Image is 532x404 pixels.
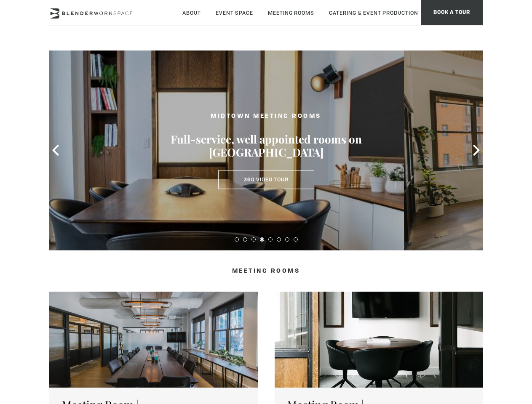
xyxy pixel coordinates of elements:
h2: MIDTOWN MEETING ROOMS [169,112,363,122]
h4: Meeting Rooms [91,267,441,275]
a: 360 Video Tour [218,170,314,189]
iframe: Chat Widget [380,296,532,404]
h3: Full-service, well appointed rooms on [GEOGRAPHIC_DATA] [169,133,363,159]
